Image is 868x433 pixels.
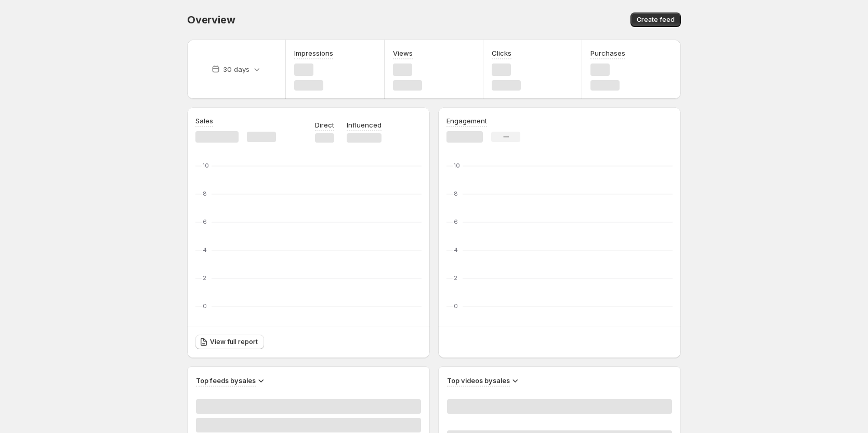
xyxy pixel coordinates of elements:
text: 8 [454,190,458,197]
a: View full report [195,335,264,349]
p: Direct [315,120,334,130]
text: 4 [454,246,458,253]
p: Influenced [347,120,382,130]
button: Create feed [630,12,681,27]
span: View full report [210,338,258,346]
h3: Views [393,48,413,58]
text: 2 [203,274,206,282]
span: Overview [187,14,235,26]
text: 2 [454,274,457,282]
text: 0 [454,302,458,310]
text: 0 [203,302,207,310]
text: 6 [454,218,458,225]
text: 10 [454,162,460,169]
text: 8 [203,190,207,197]
text: 6 [203,218,207,225]
text: 4 [203,246,207,253]
span: Create feed [637,16,675,24]
h3: Top feeds by sales [196,375,256,386]
p: 30 days [223,64,249,74]
text: 10 [203,162,209,169]
h3: Engagement [446,116,487,126]
h3: Clicks [492,48,511,58]
h3: Purchases [590,48,625,58]
h3: Top videos by sales [447,375,510,386]
h3: Impressions [294,48,333,58]
h3: Sales [195,116,213,126]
